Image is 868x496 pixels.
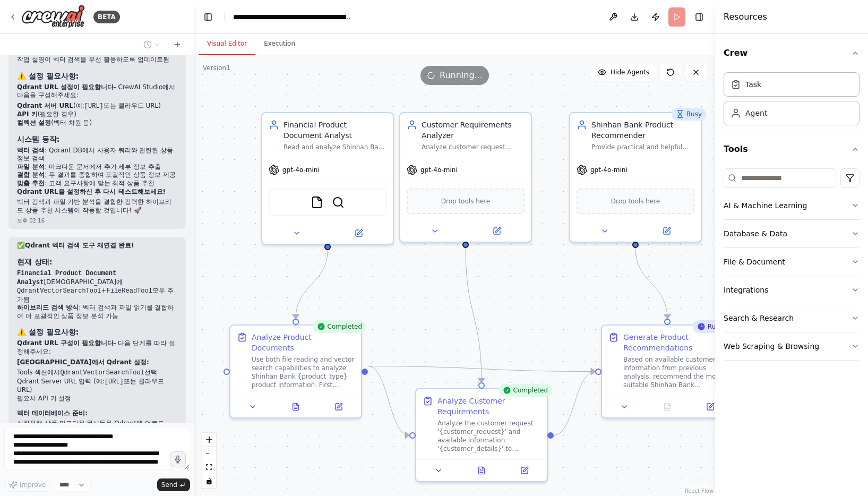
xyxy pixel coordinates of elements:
[17,147,45,154] strong: 벡터 검색
[17,102,73,109] strong: Qdrant 서버 URL
[329,227,389,240] button: Open in side panel
[320,400,357,413] button: Open in side panel
[724,220,860,247] button: Database & Data
[282,166,320,174] span: gpt-4o-mini
[283,143,386,151] div: Read and analyze Shinhan Bank product markdown documents to understand loan and credit product sp...
[724,304,860,332] button: Search & Research
[17,217,177,225] div: 오후 02:16
[139,38,165,51] button: Switch to previous chat
[202,447,216,460] button: zoom out
[283,119,386,141] div: Financial Product Document Analyst
[17,304,177,320] li: : 벡터 검색과 파일 읽기를 결합하여 더 포괄적인 상품 정보 분석 가능
[441,196,491,207] span: Drop tools here
[17,339,177,356] p: - 다음 단계를 따라 설정해주세요:
[724,332,860,360] button: Web Scraping & Browsing
[685,488,714,494] a: React Flow attribution
[229,324,362,418] div: CompletedAnalyze Product DocumentsUse both file reading and vector search capabilities to analyze...
[499,384,552,397] div: Completed
[17,198,177,215] p: 벡터 검색과 파일 기반 분석을 결합한 강력한 하이브리드 상품 추천 시스템이 작동할 것입니다! 🚀
[202,460,216,474] button: fit view
[554,366,595,441] g: Edge from e7ba7899-2dd0-4c07-81ee-ba37007cc1d4 to cb35ea5f-9326-4582-9927-235554f0d156
[692,400,728,413] button: Open in side panel
[672,108,706,121] div: Busy
[506,464,543,477] button: Open in side panel
[17,110,38,118] strong: API 키
[591,143,694,151] div: Provide practical and helpful Shinhan Bank {product_type} product recommendations based on custom...
[630,248,673,319] g: Edge from 83bb6668-8b03-4425-8bbe-bcc9475aa42e to cb35ea5f-9326-4582-9927-235554f0d156
[637,225,697,237] button: Open in side panel
[17,171,177,179] li: : 두 결과를 종합하여 포괄적인 상품 정보 제공
[252,332,355,353] div: Analyze Product Documents
[17,171,45,178] strong: 결합 분석
[290,250,333,319] g: Edge from bbeb1ba2-9ddc-4cb4-aad0-b440f7379338 to fd9e6f1e-af40-4d09-8947-3573908157cc
[591,119,694,141] div: Shinhan Bank Product Recommender
[93,11,120,23] div: BETA
[724,38,860,68] button: Crew
[4,478,50,492] button: Improve
[201,10,216,24] button: Hide left sidebar
[202,433,216,488] div: React Flow controls
[157,478,190,491] button: Send
[273,400,319,413] button: View output
[745,108,767,118] div: Agent
[724,134,860,164] button: Tools
[17,378,177,395] li: Qdrant Server URL 입력 (예: 또는 클라우드 URL)
[21,5,85,29] img: Logo
[415,388,548,482] div: CompletedAnalyze Customer RequirementsAnalyze the customer request '{customer_request}' and avail...
[313,320,366,333] div: Completed
[17,328,79,336] strong: ⚠️ 설정 필요사항:
[84,102,104,110] code: [URL]
[261,112,394,245] div: Financial Product Document AnalystRead and analyze Shinhan Bank product markdown documents to und...
[311,196,323,209] img: FileReadTool
[692,10,707,24] button: Hide right sidebar
[107,287,152,295] code: FileReadTool
[422,143,525,151] div: Analyze customer request '{customer_request}' and available information '{customer_details}' to u...
[202,433,216,447] button: zoom in
[17,56,177,64] li: 작업 설명이 벡터 검색을 우선 활용하도록 업데이트됨
[17,83,114,91] strong: Qdrant URL 설정이 필요합니다
[170,451,186,467] button: Click to speak your automation idea
[17,72,79,80] strong: ⚠️ 설정 필요사항:
[724,248,860,276] button: File & Document
[724,68,860,134] div: Crew
[17,304,79,311] strong: 하이브리드 검색 방식
[17,409,88,417] strong: 벡터 데이터베이스 준비:
[17,369,177,378] li: Tools 섹션에서 선택
[17,147,177,163] li: : Qdrant DB에서 사용자 쿼리와 관련된 상품 정보 검색
[17,287,101,295] code: QdrantVectorSearchTool
[724,276,860,304] button: Integrations
[17,270,116,286] code: Financial Product Document Analyst
[437,419,540,453] div: Analyze the customer request '{customer_request}' and available information '{customer_details}' ...
[17,163,45,170] strong: 파일 분석
[17,258,52,266] strong: 현재 상태:
[437,396,540,417] div: Analyze Customer Requirements
[169,38,186,51] button: Start a new chat
[623,332,726,353] div: Generate Product Recommendations
[440,69,483,82] span: Running...
[724,164,860,369] div: Tools
[399,112,532,243] div: Customer Requirements AnalyzerAnalyze customer request '{customer_request}' and available informa...
[459,464,504,477] button: View output
[17,119,51,126] strong: 컬렉션 설정
[590,166,628,174] span: gpt-4o-mini
[569,112,702,243] div: BusyShinhan Bank Product RecommenderProvide practical and helpful Shinhan Bank {product_type} pro...
[591,64,656,81] button: Hide Agents
[161,481,177,489] span: Send
[17,119,177,127] li: (벡터 차원 등)
[17,135,59,143] strong: 시스템 동작:
[17,358,149,366] strong: [GEOGRAPHIC_DATA]에서 Qdrant 설정:
[17,102,177,111] li: (예: 또는 클라우드 URL)
[252,355,355,389] div: Use both file reading and vector search capabilities to analyze Shinhan Bank {product_type} produ...
[724,192,860,219] button: AI & Machine Learning
[611,196,660,207] span: Drop tools here
[17,110,177,119] li: (필요한 경우)
[422,119,525,141] div: Customer Requirements Analyzer
[199,33,255,55] button: Visual Editor
[724,11,767,23] h4: Resources
[202,474,216,488] button: toggle interactivity
[745,79,761,90] div: Task
[203,64,230,72] div: Version 1
[601,324,734,418] div: RunningGenerate Product RecommendationsBased on available customer information from previous anal...
[368,361,595,377] g: Edge from fd9e6f1e-af40-4d09-8947-3573908157cc to cb35ea5f-9326-4582-9927-235554f0d156
[460,248,487,382] g: Edge from ccdfaa86-8f3a-4b53-9a10-9ea5ef5e98c8 to e7ba7899-2dd0-4c07-81ee-ba37007cc1d4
